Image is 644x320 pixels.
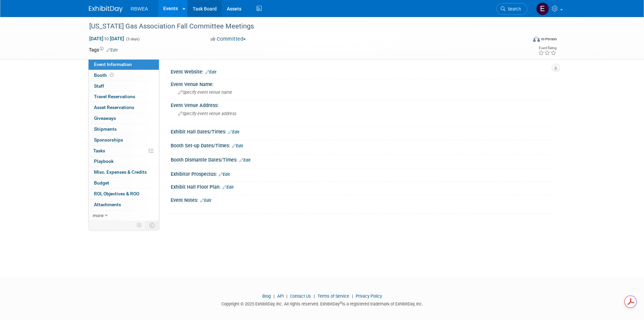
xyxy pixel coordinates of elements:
span: Sponsorships [94,137,123,143]
a: API [277,294,284,299]
a: Terms of Service [317,294,349,299]
a: Budget [89,178,159,188]
a: Playbook [89,156,159,167]
a: Contact Us [290,294,311,299]
a: Edit [106,48,118,52]
div: Exhibit Hall Dates/Times: [171,127,555,135]
button: Committed [208,36,248,43]
div: Event Website: [171,67,555,76]
a: Booth [89,70,159,81]
span: Travel Reservations [94,94,135,99]
span: Booth [94,72,115,78]
span: | [312,294,316,299]
span: Budget [94,180,109,186]
div: Exhibitor Prospectus: [171,169,555,178]
span: Shipments [94,126,117,132]
a: Misc. Expenses & Credits [89,167,159,177]
a: Edit [232,144,243,148]
span: | [285,294,289,299]
a: Attachments [89,199,159,210]
a: ROI, Objectives & ROO [89,189,159,199]
a: Edit [219,172,230,177]
a: Blog [262,294,271,299]
span: Tasks [93,148,105,153]
a: Search [496,3,527,15]
div: Event Venue Name: [171,79,555,88]
img: ExhibitDay [89,6,123,13]
span: Specify event venue address [178,111,236,116]
div: Booth Set-up Dates/Times: [171,141,555,149]
span: Playbook [94,158,114,164]
a: Event Information [89,59,159,70]
span: Attachments [94,202,121,207]
span: | [350,294,355,299]
span: Giveaways [94,115,116,121]
a: Shipments [89,124,159,134]
a: Edit [205,70,216,74]
td: Tags [89,46,118,53]
td: Personalize Event Tab Strip [134,221,145,230]
div: Event Venue Address: [171,100,555,109]
a: Asset Reservations [89,102,159,113]
span: Asset Reservations [94,105,134,110]
span: (3 days) [125,37,140,41]
span: RBWEA [131,6,148,12]
span: Event Information [94,62,132,67]
span: to [103,36,110,41]
div: In-Person [541,37,557,42]
img: Emily Perkins [536,2,549,15]
a: Tasks [89,146,159,156]
a: Edit [228,130,239,134]
img: Format-Inperson.png [533,36,540,42]
div: Event Notes: [171,195,555,204]
span: [DATE] [DATE] [89,36,124,42]
a: Edit [222,185,234,190]
span: Misc. Expenses & Credits [94,169,147,175]
a: Edit [239,158,251,163]
a: Sponsorships [89,135,159,145]
span: Specify event venue name [178,90,232,95]
span: | [272,294,276,299]
sup: ® [340,301,342,305]
a: Staff [89,81,159,91]
div: Event Rating [538,46,556,50]
a: more [89,210,159,221]
span: more [93,213,103,218]
div: Exhibit Hall Floor Plan: [171,182,555,191]
div: [US_STATE] Gas Association Fall Committee Meetings [87,20,517,33]
span: Booth not reserved yet [109,72,115,78]
div: Event Format [487,35,557,45]
a: Travel Reservations [89,91,159,102]
a: Edit [200,198,211,203]
div: Booth Dismantle Dates/Times: [171,155,555,164]
td: Toggle Event Tabs [145,221,159,230]
span: Search [505,6,521,12]
span: Staff [94,83,104,89]
a: Privacy Policy [356,294,382,299]
span: ROI, Objectives & ROO [94,191,139,196]
a: Giveaways [89,113,159,124]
